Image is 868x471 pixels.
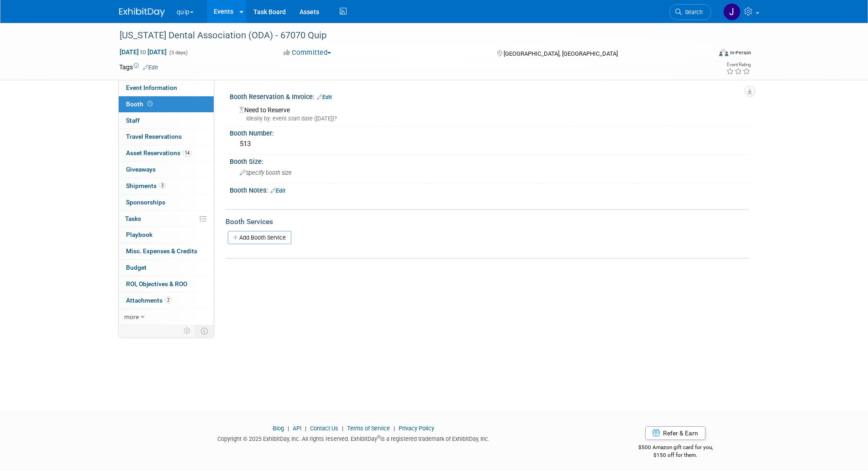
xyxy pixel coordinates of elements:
[126,100,154,108] span: Booth
[119,113,214,129] a: Staff
[682,9,703,16] span: Search
[119,243,214,259] a: Misc. Expenses & Credits
[126,166,156,173] span: Giveaways
[126,297,172,304] span: Attachments
[165,297,172,304] span: 2
[119,80,214,96] a: Event Information
[310,425,338,432] a: Contact Us
[126,182,166,189] span: Shipments
[602,451,749,459] div: $150 off for them.
[658,47,752,61] div: Event Format
[119,8,165,17] img: ExhibitDay
[126,149,192,157] span: Asset Reservations
[146,100,154,107] span: Booth not reserved yet
[119,48,167,56] span: [DATE] [DATE]
[239,115,742,123] div: Ideally by: event start date ([DATE])?
[119,260,214,276] a: Budget
[285,425,291,432] span: |
[730,49,751,56] div: In-Person
[119,276,214,292] a: ROI, Objectives & ROO
[125,215,141,222] span: Tasks
[126,133,182,140] span: Travel Reservations
[126,199,165,206] span: Sponsorships
[116,27,698,44] div: [US_STATE] Dental Association (ODA) - 67070 Quip
[159,182,166,189] span: 3
[126,264,147,271] span: Budget
[303,425,309,432] span: |
[119,145,214,161] a: Asset Reservations14
[228,231,291,244] a: Add Booth Service
[273,425,284,432] a: Blog
[293,425,301,432] a: API
[126,247,197,255] span: Misc. Expenses & Credits
[119,211,214,227] a: Tasks
[126,280,187,288] span: ROI, Objectives & ROO
[399,425,434,432] a: Privacy Policy
[126,231,153,238] span: Playbook
[237,137,742,151] div: 513
[119,129,214,145] a: Travel Reservations
[669,4,711,20] a: Search
[280,48,335,58] button: Committed
[377,434,380,440] sup: ®
[230,90,749,102] div: Booth Reservation & Invoice:
[270,188,285,194] a: Edit
[602,438,749,459] div: $500 Amazon gift card for you,
[230,183,749,195] div: Booth Notes:
[504,50,618,57] span: [GEOGRAPHIC_DATA], [GEOGRAPHIC_DATA]
[119,194,214,210] a: Sponsorships
[168,50,188,56] span: (3 days)
[347,425,390,432] a: Terms of Service
[119,293,214,309] a: Attachments2
[726,63,751,67] div: Event Rating
[317,94,332,100] a: Edit
[119,63,158,72] td: Tags
[240,169,292,176] span: Specify booth size
[719,49,728,56] img: Format-Inperson.png
[143,64,158,71] a: Edit
[119,178,214,194] a: Shipments3
[119,227,214,243] a: Playbook
[230,155,749,166] div: Booth Size:
[226,217,749,227] div: Booth Services
[723,3,741,21] img: Justin Newborn
[126,84,177,91] span: Event Information
[183,150,192,157] span: 14
[195,325,214,337] td: Toggle Event Tabs
[119,433,589,443] div: Copyright © 2025 ExhibitDay, Inc. All rights reserved. ExhibitDay is a registered trademark of Ex...
[139,48,147,56] span: to
[391,425,397,432] span: |
[179,325,195,337] td: Personalize Event Tab Strip
[237,103,742,123] div: Need to Reserve
[119,96,214,112] a: Booth
[126,117,140,124] span: Staff
[340,425,346,432] span: |
[645,426,705,440] a: Refer & Earn
[230,126,749,138] div: Booth Number:
[124,313,139,320] span: more
[119,309,214,325] a: more
[119,162,214,178] a: Giveaways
